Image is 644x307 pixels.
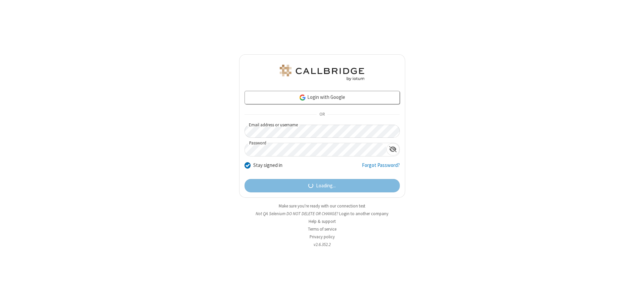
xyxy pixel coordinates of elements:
li: v2.6.352.2 [239,241,405,248]
a: Terms of service [308,226,336,232]
a: Forgot Password? [362,162,400,174]
span: Loading... [316,182,336,190]
input: Email address or username [245,125,400,138]
iframe: Chat [627,290,639,302]
button: Loading... [245,179,400,192]
button: Login to another company [339,210,388,217]
a: Make sure you're ready with our connection test [279,203,365,209]
label: Stay signed in [253,162,282,169]
span: OR [317,110,327,119]
a: Help & support [309,219,336,224]
img: google-icon.png [299,94,306,101]
img: QA Selenium DO NOT DELETE OR CHANGE [278,65,366,81]
a: Login with Google [245,91,400,104]
li: Not QA Selenium DO NOT DELETE OR CHANGE? [239,210,405,217]
input: Password [245,143,386,156]
div: Show password [386,143,399,156]
a: Privacy policy [310,234,335,240]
